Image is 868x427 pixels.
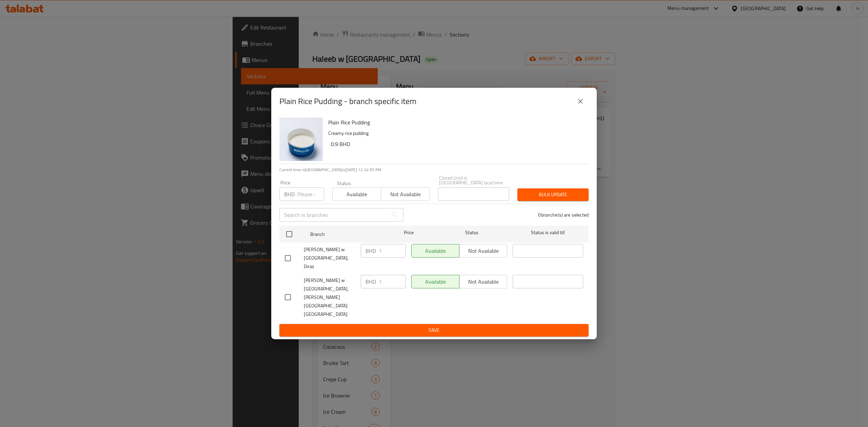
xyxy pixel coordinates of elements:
[572,93,589,109] button: close
[332,187,381,201] button: Available
[386,228,431,237] span: Price
[279,96,416,107] h2: Plain Rice Pudding - branch specific item
[328,129,583,138] p: Creamy rice pudding
[335,189,378,199] span: Available
[379,244,406,258] input: Please enter price
[279,118,323,161] img: Plain Rice Pudding
[538,211,589,218] p: 0 branche(s) are selected
[328,118,583,127] h6: Plain Rice Pudding
[297,187,324,201] input: Please enter price
[304,245,355,271] span: [PERSON_NAME] w [GEOGRAPHIC_DATA], Diraz
[279,324,589,337] button: Save
[366,247,376,255] p: BHD
[366,278,376,286] p: BHD
[279,208,388,222] input: Search in branches
[310,230,381,239] span: Branch
[513,228,583,237] span: Status is valid till
[437,228,507,237] span: Status
[379,275,406,288] input: Please enter price
[304,276,355,319] span: [PERSON_NAME] w [GEOGRAPHIC_DATA], [PERSON_NAME][GEOGRAPHIC_DATA] [GEOGRAPHIC_DATA]
[381,187,430,201] button: Not available
[517,188,589,201] button: Bulk update
[331,139,583,149] h6: 0.9 BHD
[284,190,295,198] p: BHD
[523,190,583,199] span: Bulk update
[279,167,589,173] p: Current time in [GEOGRAPHIC_DATA] is [DATE] 12:24:55 PM
[384,189,427,199] span: Not available
[285,326,583,334] span: Save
